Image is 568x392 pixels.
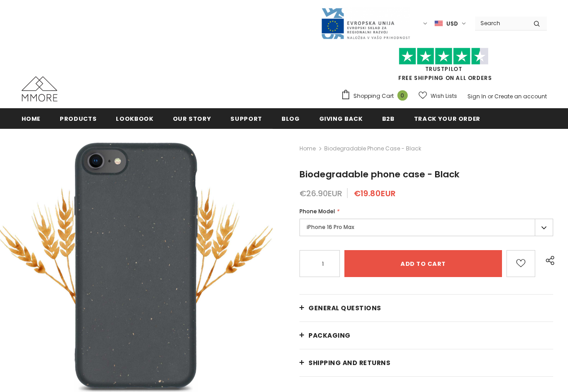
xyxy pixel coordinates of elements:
[299,168,459,181] span: Biodegradable phone case - Black
[414,108,480,128] a: Track your order
[22,115,41,123] span: Home
[299,207,335,215] span: Phone Model
[282,108,300,128] a: Blog
[308,358,390,367] span: Shipping and returns
[319,108,363,128] a: Giving back
[321,7,410,40] img: Javni Razpis
[431,92,457,101] span: Wish Lists
[435,20,443,27] img: USD
[494,92,547,100] a: Create an account
[418,88,457,104] a: Wish Lists
[230,115,262,123] span: support
[467,92,486,100] a: Sign In
[353,92,394,101] span: Shopping Cart
[399,48,489,65] img: Trust Pilot Stars
[324,143,421,154] span: Biodegradable phone case - Black
[299,295,553,322] a: General Questions
[173,115,211,123] span: Our Story
[299,322,553,349] a: PACKAGING
[116,108,153,128] a: Lookbook
[308,331,351,340] span: PACKAGING
[299,188,342,199] span: €26.90EUR
[173,108,211,128] a: Our Story
[60,115,97,123] span: Products
[116,115,153,123] span: Lookbook
[299,143,316,154] a: Home
[319,115,363,123] span: Giving back
[488,92,493,100] span: or
[414,115,480,123] span: Track your order
[282,115,300,123] span: Blog
[341,52,547,82] span: FREE SHIPPING ON ALL ORDERS
[475,17,527,30] input: Search Site
[382,115,395,123] span: B2B
[341,89,412,103] a: Shopping Cart 0
[397,90,408,101] span: 0
[425,65,462,73] a: Trustpilot
[299,219,553,236] label: iPhone 16 Pro Max
[22,76,57,101] img: MMORE Cases
[446,19,458,28] span: USD
[354,188,396,199] span: €19.80EUR
[308,304,381,313] span: General Questions
[299,349,553,376] a: Shipping and returns
[382,108,395,128] a: B2B
[344,250,502,277] input: Add to cart
[321,19,410,27] a: Javni Razpis
[60,108,97,128] a: Products
[230,108,262,128] a: support
[22,108,41,128] a: Home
